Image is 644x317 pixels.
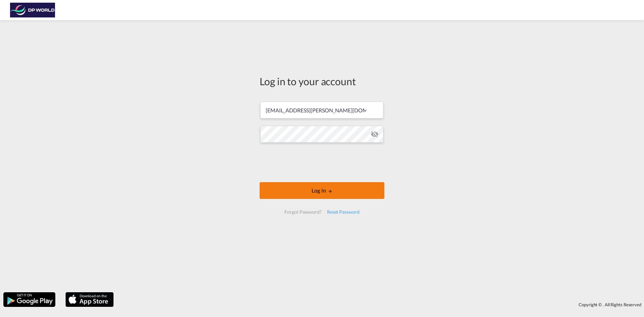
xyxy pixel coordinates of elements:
[371,130,379,138] md-icon: icon-eye-off
[3,292,56,308] img: google.png
[271,149,373,175] iframe: reCAPTCHA
[260,182,384,199] button: LOGIN
[117,299,644,310] div: Copyright © . All Rights Reserved
[282,206,324,218] div: Forgot Password?
[10,3,55,18] img: c08ca190194411f088ed0f3ba295208c.png
[65,292,114,308] img: apple.png
[260,74,384,88] div: Log in to your account
[324,206,362,218] div: Reset Password
[260,102,383,118] input: Enter email/phone number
